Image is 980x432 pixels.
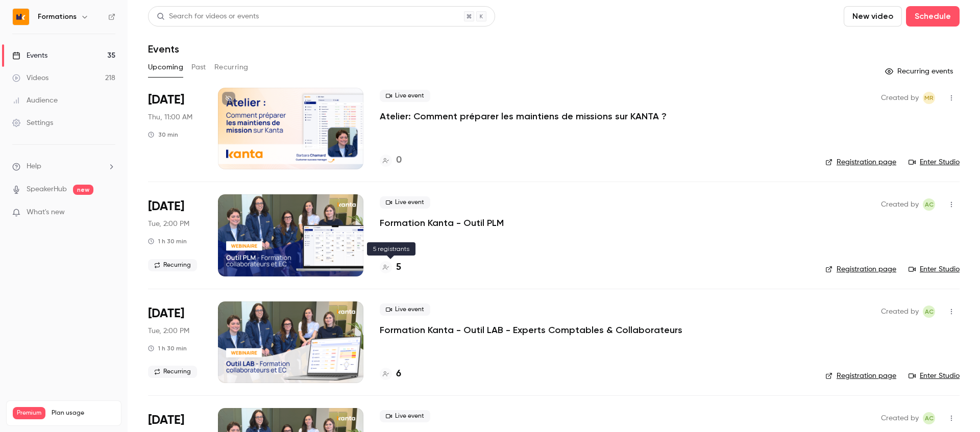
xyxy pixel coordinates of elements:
[380,410,430,422] span: Live event
[396,261,401,274] h4: 5
[148,88,202,169] div: Oct 16 Thu, 11:00 AM (Europe/Paris)
[148,306,184,322] span: [DATE]
[27,161,41,172] span: Help
[157,11,259,22] div: Search for videos or events
[380,367,401,381] a: 6
[825,371,896,381] a: Registration page
[148,326,189,336] span: Tue, 2:00 PM
[12,95,58,106] div: Audience
[396,367,401,381] h4: 6
[148,43,179,55] h1: Events
[880,63,960,80] button: Recurring events
[881,92,919,104] span: Created by
[13,407,45,419] span: Premium
[925,306,934,318] span: AC
[103,208,115,217] iframe: Noticeable Trigger
[27,207,65,218] span: What's new
[148,366,197,378] span: Recurring
[923,92,935,104] span: Marion Roquet
[380,154,402,167] a: 0
[925,198,934,211] span: AC
[148,412,184,428] span: [DATE]
[844,6,902,27] button: New video
[923,198,935,211] span: Anaïs Cachelou
[380,303,430,316] span: Live event
[148,344,187,352] div: 1 h 30 min
[825,264,896,274] a: Registration page
[12,50,47,61] div: Events
[924,92,934,104] span: MR
[909,157,960,167] a: Enter Studio
[148,131,178,139] div: 30 min
[12,161,115,172] li: help-dropdown-opener
[148,194,202,276] div: Oct 21 Tue, 2:00 PM (Europe/Paris)
[909,371,960,381] a: Enter Studio
[148,301,202,383] div: Oct 21 Tue, 2:00 PM (Europe/Paris)
[380,90,430,102] span: Live event
[12,73,48,83] div: Videos
[380,217,504,229] a: Formation Kanta - Outil PLM
[380,110,667,122] a: Atelier: Comment préparer les maintiens de missions sur KANTA ?
[73,185,93,195] span: new
[148,112,192,122] span: Thu, 11:00 AM
[380,196,430,209] span: Live event
[380,261,401,274] a: 5
[148,59,183,75] button: Upcoming
[825,157,896,167] a: Registration page
[923,306,935,318] span: Anaïs Cachelou
[906,6,960,27] button: Schedule
[881,198,919,211] span: Created by
[27,184,67,195] a: SpeakerHub
[13,9,29,25] img: Formations
[923,412,935,424] span: Anaïs Cachelou
[52,409,115,417] span: Plan usage
[396,154,402,167] h4: 0
[148,92,184,108] span: [DATE]
[909,264,960,274] a: Enter Studio
[881,412,919,424] span: Created by
[12,118,53,128] div: Settings
[148,219,189,229] span: Tue, 2:00 PM
[148,198,184,215] span: [DATE]
[925,412,934,424] span: AC
[148,237,187,245] div: 1 h 30 min
[148,259,197,271] span: Recurring
[380,324,682,336] a: Formation Kanta - Outil LAB - Experts Comptables & Collaborateurs
[214,59,249,75] button: Recurring
[38,12,77,22] h6: Formations
[191,59,206,75] button: Past
[881,306,919,318] span: Created by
